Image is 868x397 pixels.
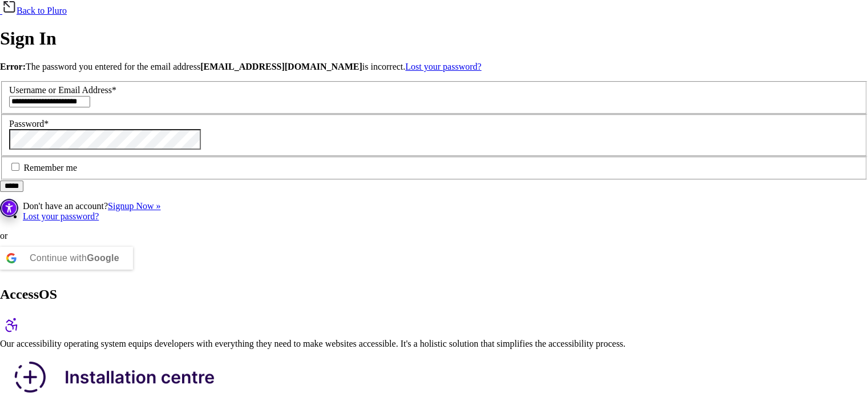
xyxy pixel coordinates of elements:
[23,201,868,211] li: Don't have an account?
[11,163,19,171] input: Remember me
[405,62,481,71] a: Lost your password?
[30,247,119,270] div: Continue with
[9,119,49,129] label: Password
[9,163,77,173] label: Remember me
[23,211,99,221] a: Lost your password?
[9,85,116,95] label: Username or Email Address
[2,6,67,15] a: Back to Pluro
[200,62,362,71] strong: [EMAIL_ADDRESS][DOMAIN_NAME]
[108,201,160,211] a: Signup Now »
[87,253,119,263] b: Google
